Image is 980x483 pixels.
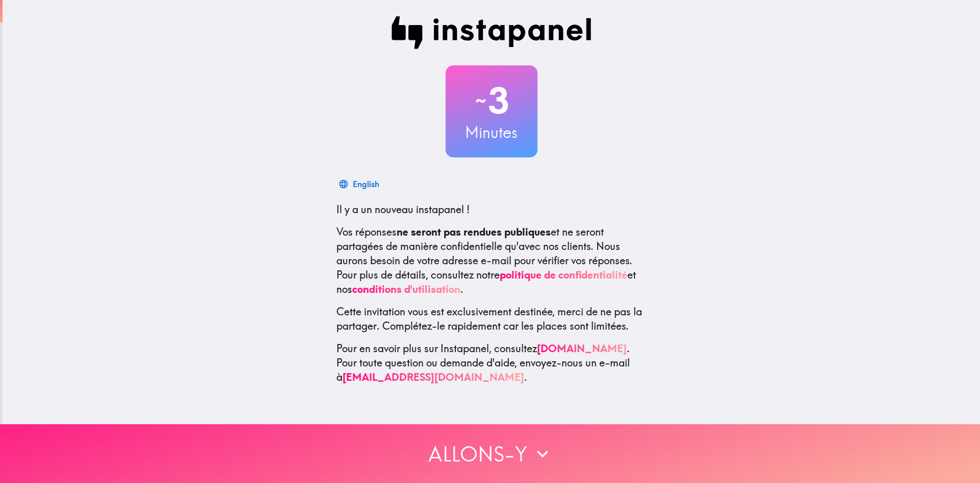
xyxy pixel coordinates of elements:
h3: Minutes [446,122,537,143]
a: [DOMAIN_NAME] [537,342,627,355]
a: [EMAIL_ADDRESS][DOMAIN_NAME] [342,371,524,383]
a: politique de confidentialité [500,268,627,281]
img: Instapanel [391,16,592,49]
p: Cette invitation vous est exclusivement destinée, merci de ne pas la partager. Complétez-le rapid... [336,305,647,333]
p: Pour en savoir plus sur Instapanel, consultez . Pour toute question ou demande d'aide, envoyez-no... [336,341,647,384]
h2: 3 [446,80,537,122]
b: ne seront pas rendues publiques [397,225,551,238]
button: English [336,174,383,194]
span: Il y a un nouveau instapanel ! [336,203,470,216]
p: Vos réponses et ne seront partagées de manière confidentielle qu'avec nos clients. Nous aurons be... [336,225,647,296]
a: conditions d'utilisation [352,283,460,295]
div: English [353,177,379,191]
span: ~ [474,85,488,116]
